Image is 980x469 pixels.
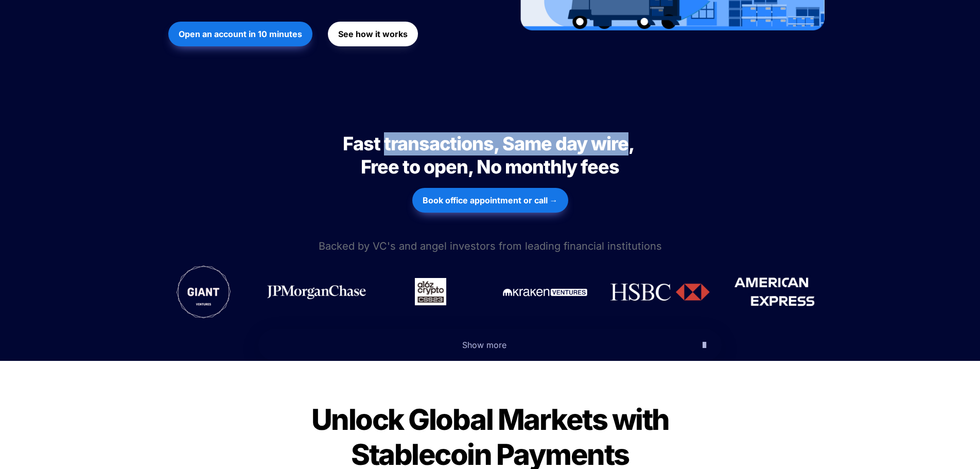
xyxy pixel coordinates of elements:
span: Fast transactions, Same day wire, Free to open, No monthly fees [343,132,637,178]
a: Open an account in 10 minutes [168,16,312,51]
span: Backed by VC's and angel investors from leading financial institutions [319,240,662,252]
button: See how it works [328,22,418,46]
span: Show more [462,340,506,350]
button: Book office appointment or call → [412,188,568,213]
strong: Open an account in 10 minutes [179,29,302,39]
a: See how it works [328,16,418,51]
strong: See how it works [338,29,408,39]
a: Book office appointment or call → [412,183,568,218]
button: Open an account in 10 minutes [168,22,312,46]
button: Show more [258,329,722,361]
strong: Book office appointment or call → [423,195,558,205]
